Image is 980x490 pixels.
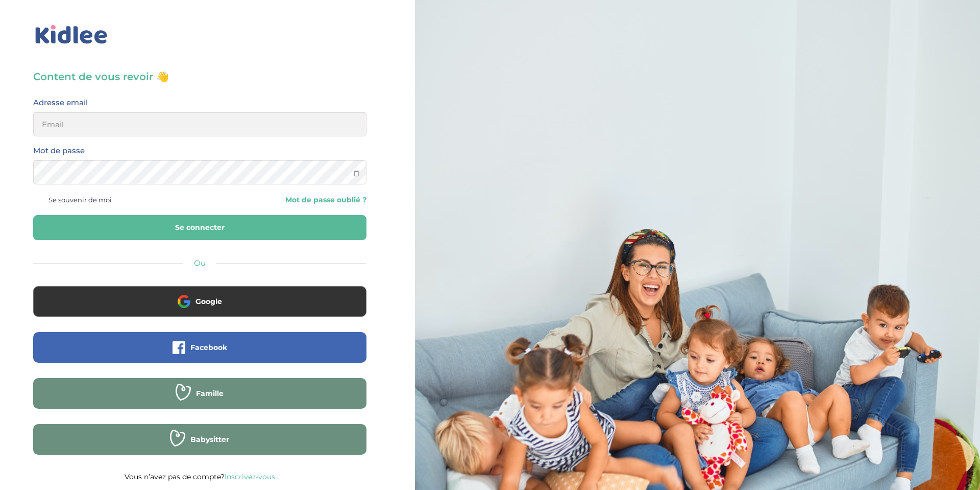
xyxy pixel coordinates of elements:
a: Google [33,304,366,313]
label: Adresse email [33,96,88,109]
a: Facebook [33,349,366,359]
h3: Content de vous revoir 👋 [33,69,366,84]
img: google.png [178,295,190,308]
span: Google [195,296,222,307]
button: Famille [33,378,366,409]
a: Famille [33,395,366,405]
span: Facebook [190,342,227,353]
a: Mot de passe oublié ? [207,195,366,205]
button: Se connecter [33,215,366,240]
a: Inscrivez-vous [225,472,275,481]
input: Email [33,112,366,136]
img: logo_kidlee_bleu [33,23,110,46]
button: Google [33,286,366,317]
img: facebook.png [173,341,185,354]
button: Facebook [33,332,366,363]
a: Babysitter [33,441,366,451]
p: Vous n’avez pas de compte? [33,470,366,483]
span: Ou [194,258,206,268]
button: Babysitter [33,424,366,455]
label: Mot de passe [33,144,85,157]
span: Babysitter [190,434,229,445]
span: Se souvenir de moi [48,193,112,206]
span: Famille [196,388,224,399]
